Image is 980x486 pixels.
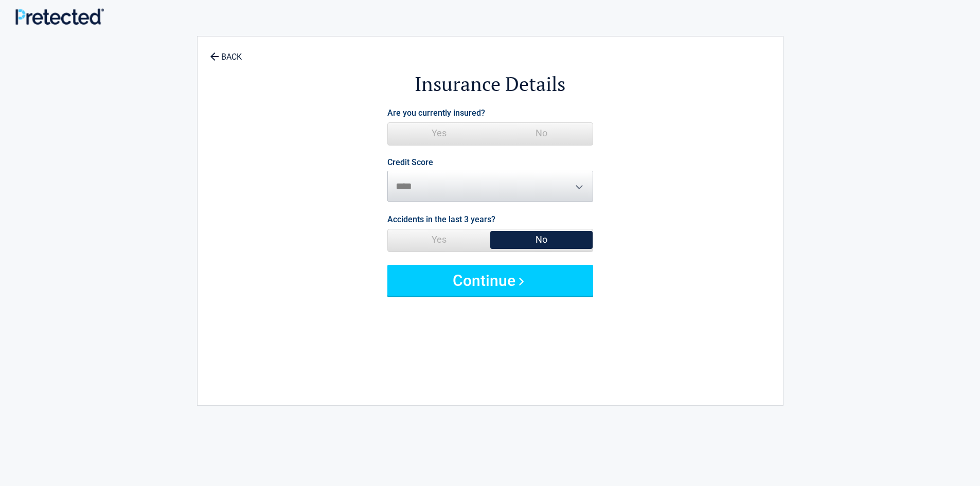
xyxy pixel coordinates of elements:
[254,71,726,97] h2: Insurance Details
[387,106,485,120] label: Are you currently insured?
[490,229,593,250] span: No
[208,43,244,61] a: BACK
[387,265,593,296] button: Continue
[387,158,433,167] label: Credit Score
[490,123,593,143] span: No
[388,123,490,143] span: Yes
[387,212,495,226] label: Accidents in the last 3 years?
[15,8,104,24] img: Main Logo
[388,229,490,250] span: Yes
